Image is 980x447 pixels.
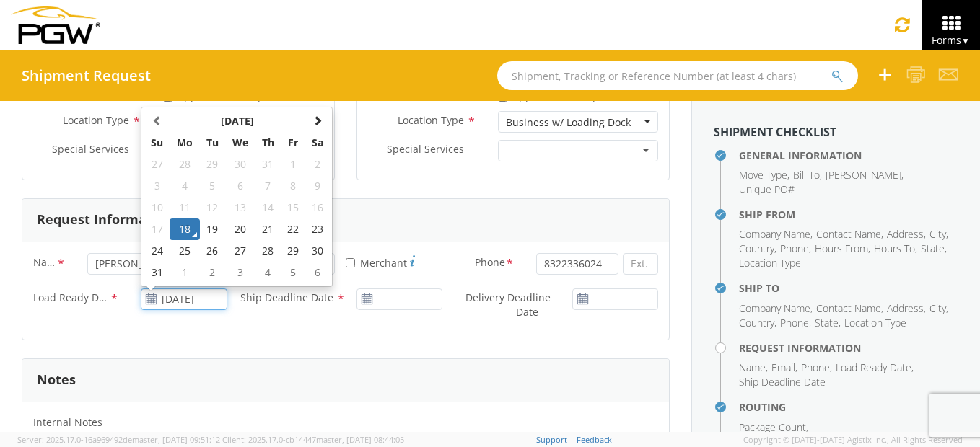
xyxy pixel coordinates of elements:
li: , [739,301,813,316]
td: 1 [170,262,200,283]
li: , [815,316,841,330]
th: Th [255,132,281,154]
td: 2 [305,154,330,175]
a: Support [536,434,567,445]
div: Business w/ Loading Dock [506,115,631,130]
li: , [816,301,883,316]
td: 19 [200,218,225,240]
th: Tu [200,132,225,154]
input: Shipment, Tracking or Reference Number (at least 4 chars) [497,61,858,90]
span: Server: 2025.17.0-16a969492de [17,434,220,445]
span: Email [771,360,795,374]
span: State [815,316,839,329]
span: Phone [780,242,809,255]
th: We [225,132,255,154]
td: 7 [255,175,281,197]
td: 3 [225,262,255,283]
li: , [929,301,948,316]
td: 31 [144,262,170,283]
td: 10 [144,197,170,218]
strong: Shipment Checklist [714,124,836,140]
td: 4 [255,262,281,283]
span: Phone [780,316,809,329]
span: Company Name [739,227,810,241]
span: Load Ready Date [836,360,911,374]
td: 17 [144,218,170,240]
li: , [739,420,808,435]
li: , [801,360,832,375]
span: Location Type [844,316,906,329]
span: Phone [801,360,830,374]
td: 25 [170,240,200,262]
td: 21 [255,218,281,240]
span: ▼ [961,35,970,47]
input: Ext. [623,253,658,275]
span: City [929,301,946,315]
li: , [826,168,904,182]
h4: Request Information [739,342,958,353]
span: Name [33,255,56,272]
td: 20 [225,218,255,240]
td: 1 [281,154,305,175]
span: Ship Deadline Date [739,375,826,389]
td: 24 [144,240,170,262]
td: 16 [305,197,330,218]
td: 31 [255,154,281,175]
span: Load Ready Date [33,291,110,307]
td: 27 [144,154,170,175]
li: , [929,227,948,242]
input: Merchant [346,258,355,267]
span: [PERSON_NAME] [826,168,901,182]
h4: Ship From [739,209,958,220]
h3: Notes [37,373,76,387]
td: 3 [144,175,170,197]
li: , [739,168,789,182]
span: Forms [932,33,970,47]
span: Ship Deadline Date [240,291,333,304]
th: Sa [305,132,330,154]
span: Previous Month [152,115,162,125]
a: Feedback [577,434,612,445]
td: 14 [255,197,281,218]
h4: Routing [739,402,958,412]
td: 5 [200,175,225,197]
h4: General Information [739,150,958,161]
td: 11 [170,197,200,218]
span: Phone [475,255,505,272]
span: Package Count [739,420,806,434]
span: Copyright © [DATE]-[DATE] Agistix Inc., All Rights Reserved [743,434,963,446]
td: 18 [170,218,200,240]
li: , [793,168,822,182]
td: 6 [305,262,330,283]
li: , [780,316,811,330]
th: Fr [281,132,305,154]
td: 28 [170,154,200,175]
li: , [780,242,811,256]
span: Move Type [739,168,787,182]
span: Bill To [793,168,820,182]
td: 12 [200,197,225,218]
span: Hours To [874,242,915,255]
td: 6 [225,175,255,197]
td: 29 [200,154,225,175]
li: , [739,316,776,330]
span: Name [739,360,766,374]
li: , [887,227,926,242]
li: , [921,242,947,256]
td: 28 [255,240,281,262]
h3: Request Information [37,213,173,227]
th: Mo [170,132,200,154]
td: 9 [305,175,330,197]
span: Address [887,301,924,315]
span: Contact Name [816,301,881,315]
li: , [874,242,917,256]
li: , [739,227,813,242]
img: pgw-form-logo-1aaa8060b1cc70fad034.png [11,6,100,44]
td: 26 [200,240,225,262]
span: Unique PO# [739,182,795,196]
th: Select Month [170,110,305,132]
span: Country [739,242,774,255]
span: Client: 2025.17.0-cb14447 [222,434,404,445]
span: Company Name [739,301,810,315]
td: 30 [225,154,255,175]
